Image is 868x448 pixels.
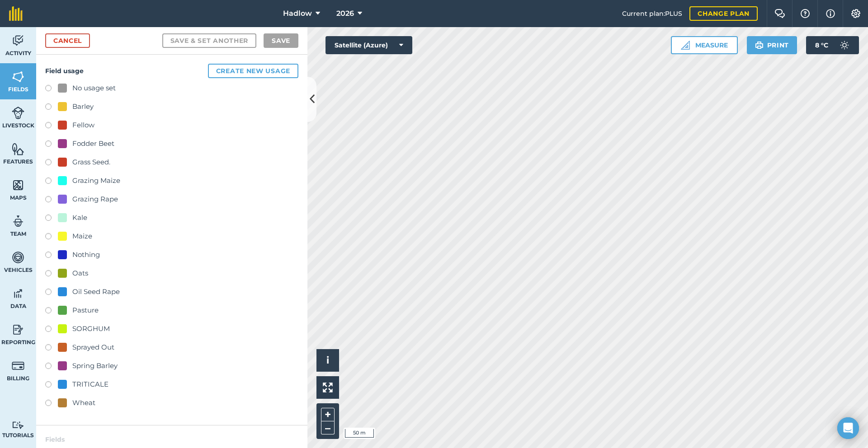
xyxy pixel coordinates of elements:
[321,421,335,434] button: –
[72,138,114,149] div: Fodder Beet
[264,33,298,48] button: Save
[72,323,110,334] div: SORGHUM
[681,41,690,50] img: Ruler icon
[12,359,24,373] img: svg+xml;base64,PD94bWwgdmVyc2lvbj0iMS4wIiBlbmNvZGluZz0idXRmLTgiPz4KPCEtLSBHZW5lcmF0b3I6IEFkb2JlIE...
[323,383,333,392] img: Four arrows, one pointing top left, one top right, one bottom right and the last bottom left
[72,194,118,205] div: Grazing Rape
[162,33,257,48] button: Save & set another
[12,106,24,120] img: svg+xml;base64,PD94bWwgdmVyc2lvbj0iMS4wIiBlbmNvZGluZz0idXRmLTgiPz4KPCEtLSBHZW5lcmF0b3I6IEFkb2JlIE...
[72,231,92,242] div: Maize
[835,36,854,54] img: svg+xml;base64,PD94bWwgdmVyc2lvbj0iMS4wIiBlbmNvZGluZz0idXRmLTgiPz4KPCEtLSBHZW5lcmF0b3I6IEFkb2JlIE...
[72,305,99,316] div: Pasture
[72,157,110,168] div: Grass Seed.
[774,9,785,18] img: Two speech bubbles overlapping with the left bubble in the forefront
[208,64,298,78] button: Create new usage
[72,249,100,260] div: Nothing
[747,36,797,54] button: Print
[45,33,90,48] a: Cancel
[72,268,88,279] div: Oats
[755,40,764,51] img: svg+xml;base64,PHN2ZyB4bWxucz0iaHR0cDovL3d3dy53My5vcmcvMjAwMC9zdmciIHdpZHRoPSIxOSIgaGVpZ2h0PSIyNC...
[72,175,120,186] div: Grazing Maize
[72,83,116,93] div: No usage set
[72,286,120,297] div: Oil Seed Rape
[12,323,24,336] img: svg+xml;base64,PD94bWwgdmVyc2lvbj0iMS4wIiBlbmNvZGluZz0idXRmLTgiPz4KPCEtLSBHZW5lcmF0b3I6IEFkb2JlIE...
[72,120,94,131] div: Fellow
[826,8,835,19] img: svg+xml;base64,PHN2ZyB4bWxucz0iaHR0cDovL3d3dy53My5vcmcvMjAwMC9zdmciIHdpZHRoPSIxNyIgaGVpZ2h0PSIxNy...
[800,9,811,18] img: A question mark icon
[72,212,87,223] div: Kale
[12,142,24,156] img: svg+xml;base64,PHN2ZyB4bWxucz0iaHR0cDovL3d3dy53My5vcmcvMjAwMC9zdmciIHdpZHRoPSI1NiIgaGVpZ2h0PSI2MC...
[12,70,24,84] img: svg+xml;base64,PHN2ZyB4bWxucz0iaHR0cDovL3d3dy53My5vcmcvMjAwMC9zdmciIHdpZHRoPSI1NiIgaGVpZ2h0PSI2MC...
[72,101,94,112] div: Barley
[321,408,335,421] button: +
[72,342,114,353] div: Sprayed Out
[12,251,24,264] img: svg+xml;base64,PD94bWwgdmVyc2lvbj0iMS4wIiBlbmNvZGluZz0idXRmLTgiPz4KPCEtLSBHZW5lcmF0b3I6IEFkb2JlIE...
[72,379,108,390] div: TRITICALE
[325,36,412,54] button: Satellite (Azure)
[815,36,828,54] span: 8 ° C
[12,287,24,300] img: svg+xml;base64,PD94bWwgdmVyc2lvbj0iMS4wIiBlbmNvZGluZz0idXRmLTgiPz4KPCEtLSBHZW5lcmF0b3I6IEFkb2JlIE...
[806,36,859,54] button: 8 °C
[12,178,24,192] img: svg+xml;base64,PHN2ZyB4bWxucz0iaHR0cDovL3d3dy53My5vcmcvMjAwMC9zdmciIHdpZHRoPSI1NiIgaGVpZ2h0PSI2MC...
[837,417,859,439] div: Open Intercom Messenger
[622,9,682,19] span: Current plan : PLUS
[326,355,329,366] span: i
[316,349,339,372] button: i
[671,36,738,54] button: Measure
[12,215,24,228] img: svg+xml;base64,PD94bWwgdmVyc2lvbj0iMS4wIiBlbmNvZGluZz0idXRmLTgiPz4KPCEtLSBHZW5lcmF0b3I6IEFkb2JlIE...
[689,6,758,21] a: Change plan
[9,6,23,21] img: fieldmargin Logo
[72,360,118,371] div: Spring Barley
[12,421,24,429] img: svg+xml;base64,PD94bWwgdmVyc2lvbj0iMS4wIiBlbmNvZGluZz0idXRmLTgiPz4KPCEtLSBHZW5lcmF0b3I6IEFkb2JlIE...
[850,9,861,18] img: A cog icon
[72,397,95,408] div: Wheat
[283,8,312,19] span: Hadlow
[336,8,354,19] span: 2026
[45,64,298,78] h4: Field usage
[12,34,24,47] img: svg+xml;base64,PD94bWwgdmVyc2lvbj0iMS4wIiBlbmNvZGluZz0idXRmLTgiPz4KPCEtLSBHZW5lcmF0b3I6IEFkb2JlIE...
